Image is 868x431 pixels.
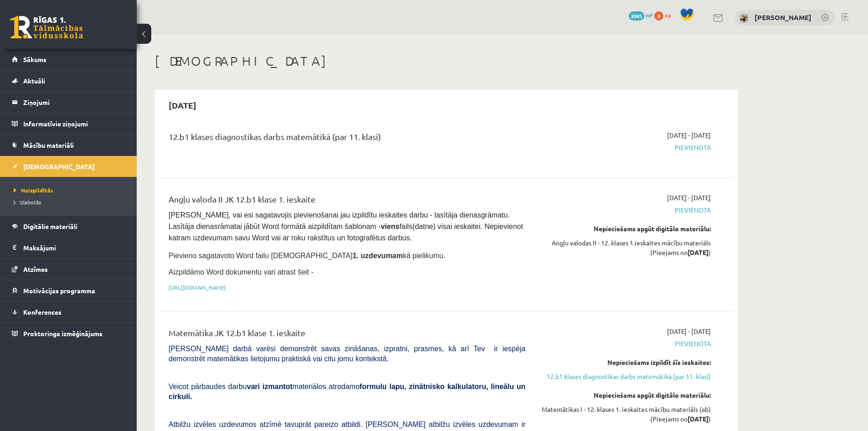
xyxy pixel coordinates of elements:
[539,339,711,348] span: Pievienota
[539,390,711,400] div: Nepieciešams apgūt digitālo materiālu:
[169,345,525,363] span: [PERSON_NAME] darbā varēsi demonstrēt savas zināšanas, izpratni, prasmes, kā arī Tev ir iespēja d...
[381,223,400,230] strong: viens
[539,205,711,215] span: Pievienota
[14,187,53,194] span: Neizpildītās
[539,372,711,381] a: 12.b1 klases diagnostikas darbs matemātikā (par 11. klasi)
[629,11,644,21] span: 2045
[23,92,125,113] legend: Ziņojumi
[23,237,125,258] legend: Maksājumi
[667,193,711,203] span: [DATE] - [DATE]
[159,94,205,116] h2: [DATE]
[688,415,709,423] strong: [DATE]
[12,259,125,280] a: Atzīmes
[539,405,711,424] div: Matemātikas I - 12. klases 1. ieskaites mācību materiāls (ab) (Pieejams no )
[169,193,525,210] div: Angļu valoda II JK 12.b1 klase 1. ieskaite
[12,70,125,91] a: Aktuāli
[539,143,711,152] span: Pievienota
[665,11,671,19] span: xp
[169,383,525,400] span: Veicot pārbaudes darbu materiālos atrodamo
[539,238,711,257] div: Angļu valodas II - 12. klases 1.ieskaites mācību materiāls (Pieejams no )
[740,14,749,23] img: Šarlote Jete Ivanovska
[169,327,525,343] div: Matemātika JK 12.b1 klase 1. ieskaite
[23,162,95,171] span: [DEMOGRAPHIC_DATA]
[14,198,41,206] span: Izlabotās
[12,135,125,156] a: Mācību materiāli
[23,286,95,295] span: Motivācijas programma
[12,280,125,301] a: Motivācijas programma
[23,222,77,230] span: Digitālie materiāli
[10,16,83,39] a: Rīgas 1. Tālmācības vidusskola
[688,248,709,256] strong: [DATE]
[353,252,403,260] strong: 1. uzdevumam
[14,186,128,194] a: Neizpildītās
[12,323,125,344] a: Proktoringa izmēģinājums
[12,301,125,322] a: Konferences
[654,11,675,19] a: 0 xp
[23,265,48,273] span: Atzīmes
[12,49,125,70] a: Sākums
[169,252,445,260] span: Pievieno sagatavoto Word failu [DEMOGRAPHIC_DATA] kā pielikumu.
[539,224,711,234] div: Nepieciešams apgūt digitālo materiālu:
[646,11,653,19] span: mP
[247,383,293,390] b: vari izmantot
[23,113,125,134] legend: Informatīvie ziņojumi
[169,383,525,400] b: formulu lapu, zinātnisko kalkulatoru, lineālu un cirkuli.
[14,198,128,206] a: Izlabotās
[629,11,653,19] a: 2045 mP
[23,308,62,316] span: Konferences
[654,11,663,21] span: 0
[23,329,103,338] span: Proktoringa izmēģinājums
[169,130,525,147] div: 12.b1 klases diagnostikas darbs matemātikā (par 11. klasi)
[23,141,74,149] span: Mācību materiāli
[155,53,738,69] h1: [DEMOGRAPHIC_DATA]
[12,113,125,134] a: Informatīvie ziņojumi
[667,327,711,336] span: [DATE] - [DATE]
[539,358,711,367] div: Nepieciešams izpildīt šīs ieskaites:
[23,77,45,85] span: Aktuāli
[169,211,525,242] span: [PERSON_NAME], vai esi sagatavojis pievienošanai jau izpildītu ieskaites darbu - lasītāja dienasg...
[169,268,313,276] span: Aizpildāmo Word dokumentu vari atrast šeit -
[12,216,125,237] a: Digitālie materiāli
[12,237,125,258] a: Maksājumi
[12,92,125,113] a: Ziņojumi
[667,130,711,140] span: [DATE] - [DATE]
[169,284,226,291] a: [URL][DOMAIN_NAME]
[23,55,46,63] span: Sākums
[755,13,812,22] a: [PERSON_NAME]
[12,156,125,177] a: [DEMOGRAPHIC_DATA]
